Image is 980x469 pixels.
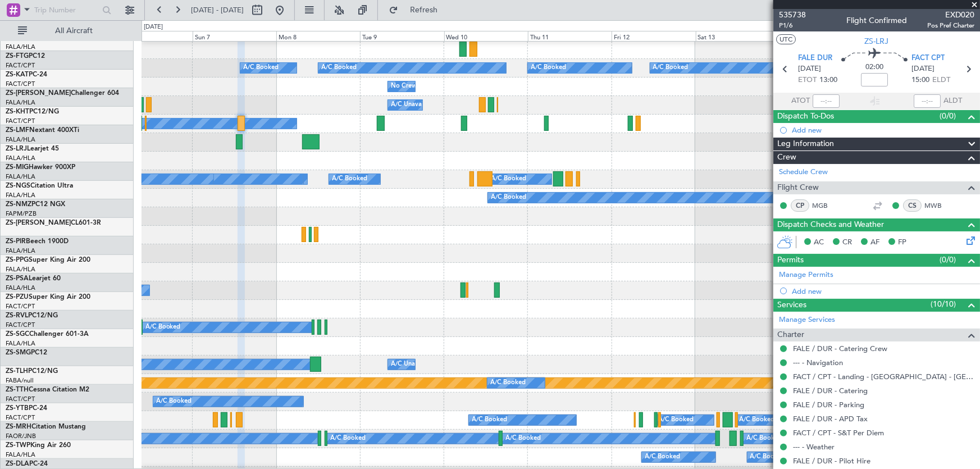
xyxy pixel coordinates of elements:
[6,90,71,97] span: ZS-[PERSON_NAME]
[793,400,864,409] a: FALE / DUR - Parking
[6,413,35,422] a: FACT/CPT
[932,75,950,86] span: ELDT
[384,1,451,19] button: Refresh
[391,97,437,113] div: A/C Unavailable
[927,9,974,21] span: EXD020
[6,164,75,171] a: ZS-MIGHawker 900XP
[6,191,35,199] a: FALA/HLA
[791,95,810,107] span: ATOT
[911,75,929,86] span: 15:00
[777,329,804,341] span: Charter
[6,331,89,338] a: ZS-SGCChallenger 601-3A
[6,442,30,449] span: ZS-TWP
[6,238,26,245] span: ZS-PIR
[777,299,806,312] span: Services
[243,60,279,76] div: A/C Booked
[6,43,35,51] a: FALA/HLA
[865,35,889,47] span: ZS-LRJ
[777,151,796,164] span: Crew
[777,110,834,123] span: Dispatch To-Dos
[6,386,29,393] span: ZS-TTH
[779,270,833,281] a: Manage Permits
[491,189,526,206] div: A/C Booked
[6,257,90,263] a: ZS-PPGSuper King Air 200
[659,412,694,429] div: A/C Booked
[870,237,879,248] span: AF
[6,257,29,263] span: ZS-PPG
[6,220,71,226] span: ZS-[PERSON_NAME]
[777,181,819,194] span: Flight Crew
[6,294,90,300] a: ZS-PZUSuper King Air 200
[791,199,809,212] div: CP
[793,386,868,395] a: FALE / DUR - Catering
[6,339,35,348] a: FALA/HLA
[6,275,29,282] span: ZS-PSA
[793,372,974,381] a: FACT / CPT - Landing - [GEOGRAPHIC_DATA] - [GEOGRAPHIC_DATA] International FACT / CPT
[6,331,29,338] span: ZS-SGC
[645,449,680,466] div: A/C Booked
[6,432,36,440] a: FAOR/JNB
[6,321,35,329] a: FACT/CPT
[6,172,35,181] a: FALA/HLA
[491,171,526,188] div: A/C Booked
[911,63,935,75] span: [DATE]
[6,405,47,412] a: ZS-YTBPC-24
[793,456,870,466] a: FALE / DUR - Pilot Hire
[911,53,945,64] span: FACT CPT
[144,22,163,32] div: [DATE]
[6,424,86,430] a: ZS-MRHCitation Mustang
[6,145,27,152] span: ZS-LRJ
[6,395,35,403] a: FACT/CPT
[793,414,868,424] a: FALE / DUR - APD Tax
[6,424,31,430] span: ZS-MRH
[360,31,444,41] div: Tue 9
[6,405,29,412] span: ZS-YTB
[6,312,28,319] span: ZS-RVL
[927,21,974,30] span: Pos Pref Charter
[6,127,29,134] span: ZS-LMF
[6,201,65,208] a: ZS-NMZPC12 NGX
[108,31,192,41] div: Sat 6
[750,449,786,466] div: A/C Booked
[924,201,950,211] a: MWB
[793,442,835,452] a: --- - Weather
[779,9,806,21] span: 535738
[6,108,59,115] a: ZS-KHTPC12/NG
[6,461,29,467] span: ZS-DLA
[444,31,528,41] div: Wed 10
[6,386,89,393] a: ZS-TTHCessna Citation M2
[6,312,58,319] a: ZS-RVLPC12/NG
[145,319,181,336] div: A/C Booked
[6,442,71,449] a: ZS-TWPKing Air 260
[6,368,58,375] a: ZS-TLHPC12/NG
[6,117,35,125] a: FACT/CPT
[792,125,974,135] div: Add new
[812,201,837,211] a: MGB
[612,31,695,41] div: Fri 12
[391,356,437,373] div: A/C Unavailable
[6,376,34,385] a: FABA/null
[6,108,29,115] span: ZS-KHT
[6,71,29,78] span: ZS-KAT
[940,254,956,266] span: (0/0)
[6,183,30,189] span: ZS-NGS
[6,284,35,292] a: FALA/HLA
[779,21,806,30] span: P1/6
[6,98,35,107] a: FALA/HLA
[846,15,907,27] div: Flight Confirmed
[842,237,852,248] span: CR
[156,393,192,410] div: A/C Booked
[793,358,843,367] a: --- - Navigation
[779,167,828,178] a: Schedule Crew
[6,164,29,171] span: ZS-MIG
[6,80,35,88] a: FACT/CPT
[6,265,35,274] a: FALA/HLA
[191,5,244,15] span: [DATE] - [DATE]
[776,34,796,44] button: UTC
[777,218,884,231] span: Dispatch Checks and Weather
[798,75,817,86] span: ETOT
[6,127,79,134] a: ZS-LMFNextant 400XTi
[505,430,541,447] div: A/C Booked
[746,430,782,447] div: A/C Booked
[793,428,884,438] a: FACT / CPT - S&T Per Diem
